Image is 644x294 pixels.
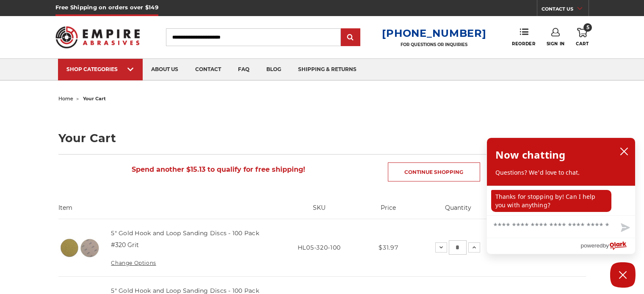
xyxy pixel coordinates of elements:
span: Cart [576,41,589,47]
div: SHOP CATEGORIES [66,66,134,72]
span: powered [580,240,603,251]
dd: #320 Grit [111,241,139,250]
img: Empire Abrasives [55,21,140,54]
a: Change Options [111,260,156,266]
h2: Now chatting [495,146,565,163]
a: home [58,96,73,102]
a: about us [143,59,187,80]
input: 5" Gold Hook and Loop Sanding Discs - 100 Pack Quantity: [449,240,467,255]
th: Item [58,203,272,219]
button: Close Chatbox [610,262,636,288]
input: Submit [342,29,359,46]
th: Quantity [410,203,507,219]
span: your cart [83,96,106,102]
a: contact [187,59,229,80]
th: Price [367,203,410,219]
p: FOR QUESTIONS OR INQUIRIES [382,42,486,47]
img: gold hook & loop sanding disc stack [58,226,101,269]
a: Powered by Olark [580,238,635,254]
h1: Your Cart [58,132,586,144]
div: chat [487,186,635,215]
span: Reorder [512,41,535,47]
a: 5" Gold Hook and Loop Sanding Discs - 100 Pack [111,229,259,237]
a: Continue Shopping [388,162,480,181]
th: SKU [271,203,367,219]
a: 5 Cart [576,28,589,47]
button: Send message [614,218,635,238]
span: by [603,240,609,251]
span: $31.97 [379,244,398,251]
a: faq [229,59,258,80]
a: CONTACT US [542,4,589,16]
span: Spend another $15.13 to qualify for free shipping! [132,165,305,173]
span: 5 [583,23,592,32]
p: Questions? We'd love to chat. [495,168,627,177]
span: HL05-320-100 [298,244,341,251]
p: Thanks for stopping by! Can I help you with anything? [491,190,611,212]
a: shipping & returns [290,59,365,80]
a: [PHONE_NUMBER] [382,27,486,39]
a: blog [258,59,290,80]
button: close chatbox [617,145,631,158]
span: Sign In [547,41,565,47]
div: olark chatbox [486,137,636,254]
a: Reorder [512,28,535,46]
